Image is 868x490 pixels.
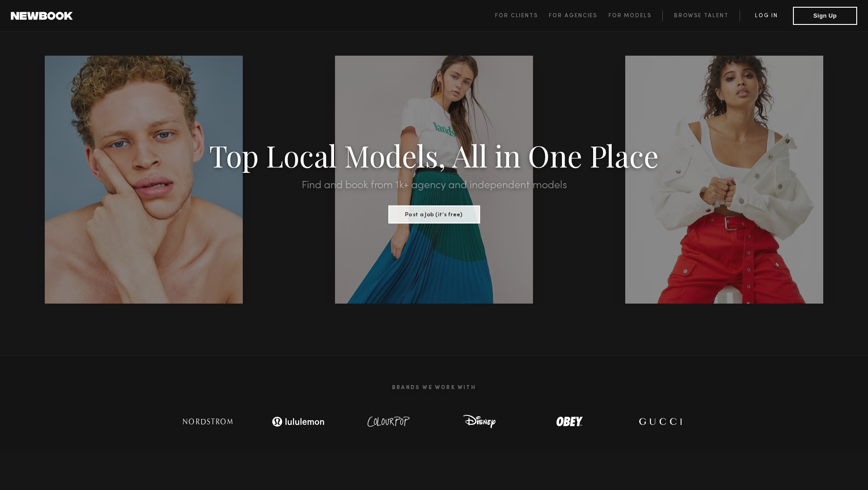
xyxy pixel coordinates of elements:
img: logo-nordstrom.svg [176,413,240,431]
h1: Top Local Models, All in One Place [65,141,803,169]
img: logo-obey.svg [540,413,599,431]
h2: Find and book from 1k+ agency and independent models [65,180,803,191]
span: For Clients [495,13,538,19]
a: Browse Talent [662,10,740,21]
img: logo-gucci.svg [631,413,689,431]
span: For Models [609,13,651,19]
span: For Agencies [549,13,597,19]
img: logo-lulu.svg [267,413,330,431]
a: Post a Job (it’s free) [388,209,480,219]
button: Sign Up [793,7,857,25]
h2: Brands We Work With [163,374,705,402]
img: logo-disney.svg [450,413,509,431]
button: Post a Job (it’s free) [388,205,480,224]
a: Log in [740,10,793,21]
img: logo-colour-pop.svg [359,413,418,431]
a: For Models [609,10,663,21]
a: For Agencies [549,10,608,21]
a: For Clients [495,10,549,21]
